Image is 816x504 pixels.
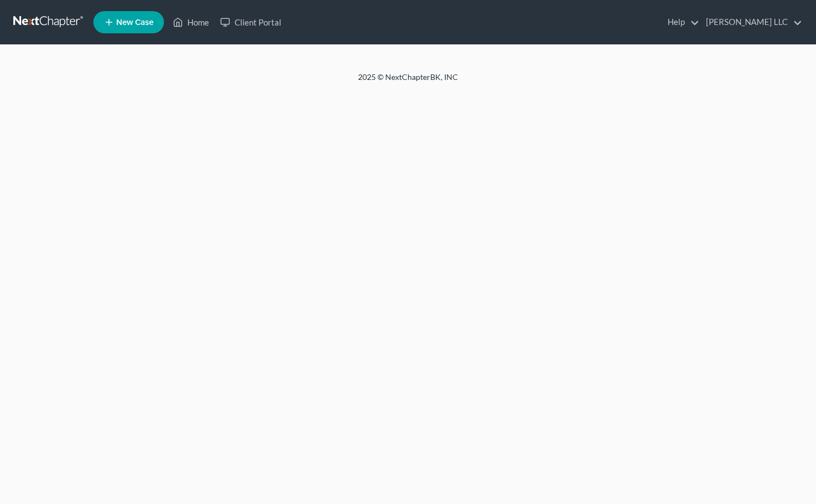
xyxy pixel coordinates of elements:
[167,12,215,32] a: Home
[700,12,802,32] a: [PERSON_NAME] LLC
[662,12,699,32] a: Help
[215,12,287,32] a: Client Portal
[93,11,164,33] new-legal-case-button: New Case
[91,72,725,92] div: 2025 © NextChapterBK, INC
